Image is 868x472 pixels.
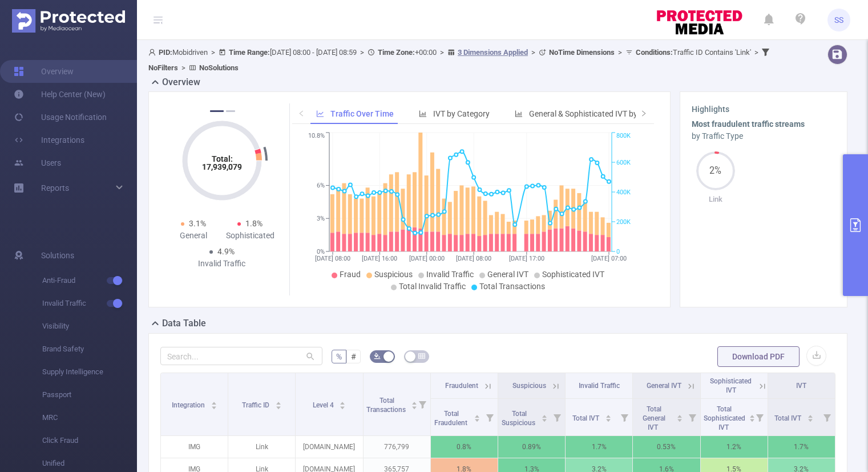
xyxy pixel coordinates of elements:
[696,166,735,175] span: 2%
[42,292,137,315] span: Invalid Traffic
[12,9,125,33] img: Protected Media
[509,255,544,262] tspan: [DATE] 17:00
[366,397,407,414] span: Total Transactions
[340,270,361,279] span: Fraud
[14,151,61,174] a: Users
[148,49,159,56] i: icon: user
[474,413,480,417] i: icon: caret-up
[374,270,413,279] span: Suspicious
[229,48,270,57] b: Time Range:
[298,110,305,117] i: icon: left
[211,405,217,408] i: icon: caret-down
[165,230,222,242] div: General
[411,400,418,407] div: Sort
[419,110,427,118] i: icon: bar-chart
[487,270,528,279] span: General IVT
[692,130,835,142] div: by Traffic Type
[749,413,756,420] div: Sort
[42,269,137,292] span: Anti-Fraud
[308,133,325,140] tspan: 10.8%
[211,400,217,403] i: icon: caret-up
[808,413,814,417] i: icon: caret-up
[14,106,107,129] a: Usage Notification
[434,410,469,427] span: Total Fraudulent
[275,405,281,408] i: icon: caret-down
[710,377,752,394] span: Sophisticated IVT
[211,154,232,163] tspan: Total:
[14,129,84,151] a: Integrations
[42,361,137,383] span: Supply Intelligence
[275,400,282,407] div: Sort
[437,48,447,57] span: >
[226,110,235,112] button: 2
[819,399,835,435] i: Filter menu
[542,270,604,279] span: Sophisticated IVT
[774,414,803,422] span: Total IVT
[148,63,178,72] b: No Filters
[14,83,106,106] a: Help Center (New)
[512,382,546,390] span: Suspicious
[351,352,356,361] span: #
[210,110,224,112] button: 1
[411,400,418,403] i: icon: caret-up
[502,410,537,427] span: Total Suspicious
[208,48,219,57] span: >
[14,60,74,83] a: Overview
[692,103,835,115] h3: Highlights
[189,219,206,228] span: 3.1%
[211,400,217,407] div: Sort
[161,436,228,458] p: IMG
[162,317,206,330] h2: Data Table
[579,382,620,390] span: Invalid Traffic
[542,413,548,417] i: icon: caret-up
[701,436,768,458] p: 1.2%
[275,400,281,403] i: icon: caret-up
[148,48,772,72] span: Mobidriven [DATE] 08:00 - [DATE] 08:59 +00:00
[616,218,631,226] tspan: 200K
[418,353,425,359] i: icon: table
[317,215,325,222] tspan: 3%
[228,436,295,458] p: Link
[640,110,647,117] i: icon: right
[768,436,835,458] p: 1.7%
[752,399,768,435] i: Filter menu
[445,382,478,390] span: Fraudulent
[374,353,381,359] i: icon: bg-colors
[217,247,235,256] span: 4.9%
[313,401,336,409] span: Level 4
[636,48,751,57] span: Traffic ID Contains 'Link'
[357,48,368,57] span: >
[605,413,612,420] div: Sort
[426,270,474,279] span: Invalid Traffic
[751,48,762,57] span: >
[616,399,632,435] i: Filter menu
[834,9,843,31] span: SS
[692,119,805,129] b: Most fraudulent traffic streams
[572,414,601,422] span: Total IVT
[42,406,137,429] span: MRC
[456,255,491,262] tspan: [DATE] 08:00
[749,413,756,417] i: icon: caret-up
[41,183,69,193] span: Reports
[317,182,325,190] tspan: 6%
[362,255,398,262] tspan: [DATE] 16:00
[458,48,528,57] u: 3 Dimensions Applied
[676,417,683,421] i: icon: caret-down
[162,75,200,89] h2: Overview
[160,347,322,365] input: Search...
[315,255,350,262] tspan: [DATE] 08:00
[42,315,137,338] span: Visibility
[199,63,239,72] b: No Solutions
[411,405,418,408] i: icon: caret-down
[317,248,325,255] tspan: 0%
[749,417,756,421] i: icon: caret-down
[399,282,466,291] span: Total Invalid Traffic
[605,417,611,421] i: icon: caret-down
[684,399,700,435] i: Filter menu
[431,436,498,458] p: 0.8%
[633,436,700,458] p: 0.53%
[615,48,625,57] span: >
[529,109,672,118] span: General & Sophisticated IVT by Category
[643,405,665,431] span: Total General IVT
[616,189,631,196] tspan: 400K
